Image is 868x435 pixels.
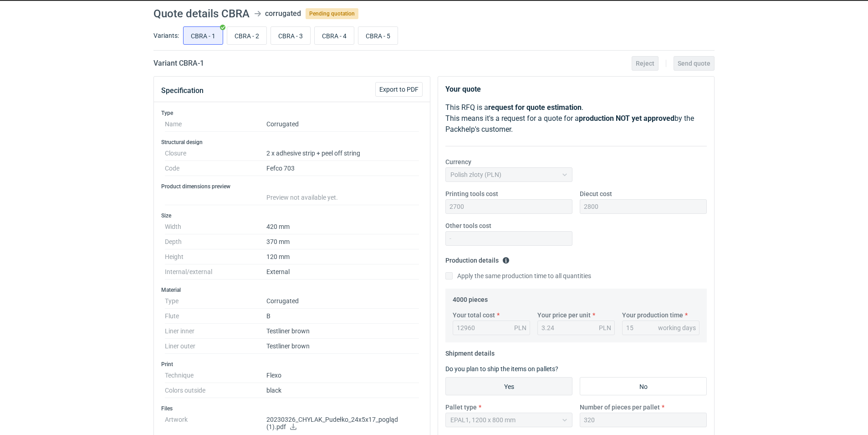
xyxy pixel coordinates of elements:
label: Apply the same production time to all quantities [445,271,591,280]
dd: Fefco 703 [266,161,419,176]
label: CBRA - 1 [183,26,223,45]
legend: 4000 pieces [453,292,488,303]
span: Send quote [678,60,710,67]
dd: 370 mm [266,234,419,249]
button: Specification [161,80,204,102]
label: CBRA - 5 [358,26,398,45]
p: This RFQ is a . This means it's a request for a quote for a by the Packhelp's customer. [445,102,707,135]
legend: Shipment details [445,346,495,357]
h3: Files [161,405,423,412]
dt: Width [165,219,266,234]
dt: Name [165,117,266,132]
dt: Closure [165,146,266,161]
div: PLN [514,323,526,332]
h3: Type [161,109,423,117]
dd: Corrugated [266,294,419,309]
label: Pallet type [445,403,477,412]
dt: Liner inner [165,324,266,339]
h3: Structural design [161,139,423,146]
dd: Corrugated [266,117,419,132]
strong: Your quote [445,85,481,93]
strong: production NOT yet approved [579,114,674,123]
span: Preview not available yet. [266,194,338,201]
label: Variants: [153,31,179,40]
dd: 2 x adhesive strip + peel off string [266,146,419,161]
div: working days [658,323,696,332]
h3: Size [161,212,423,219]
span: Export to PDF [379,86,419,93]
dt: Code [165,161,266,176]
label: Number of pieces per pallet [580,403,660,412]
label: Your total cost [453,311,495,320]
button: Reject [632,56,659,71]
dd: B [266,309,419,324]
label: Your production time [622,311,683,320]
h3: Print [161,361,423,368]
dd: Flexo [266,368,419,383]
label: Other tools cost [445,221,491,230]
div: corrugated [265,8,301,19]
dt: Height [165,249,266,264]
dd: Testliner brown [266,339,419,354]
legend: Production details [445,253,510,264]
span: Reject [636,60,654,67]
label: Do you plan to ship the items on pallets? [445,365,558,373]
dt: Technique [165,368,266,383]
dd: 120 mm [266,249,419,264]
label: CBRA - 4 [314,26,354,45]
dd: 420 mm [266,219,419,234]
h2: Variant CBRA - 1 [153,58,204,69]
button: Send quote [674,56,715,71]
dd: Testliner brown [266,324,419,339]
p: 20230326_CHYLAK_Pudełko_24x5x17_pogląd (1).pdf [266,416,419,431]
h3: Product dimensions preview [161,183,423,190]
h3: Material [161,286,423,294]
dd: External [266,264,419,280]
button: Export to PDF [375,82,423,97]
label: Diecut cost [580,189,612,198]
h1: Quote details CBRA [153,8,250,19]
dt: Depth [165,234,266,249]
dt: Internal/external [165,264,266,280]
span: Pending quotation [306,8,358,19]
dt: Flute [165,309,266,324]
dt: Colors outside [165,383,266,398]
label: Currency [445,157,471,166]
label: Printing tools cost [445,189,498,198]
div: PLN [599,323,611,332]
strong: request for quote estimation [488,103,582,112]
dt: Type [165,294,266,309]
label: CBRA - 3 [271,26,311,45]
dd: black [266,383,419,398]
label: CBRA - 2 [227,26,267,45]
dt: Liner outer [165,339,266,354]
label: Your price per unit [537,311,591,320]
